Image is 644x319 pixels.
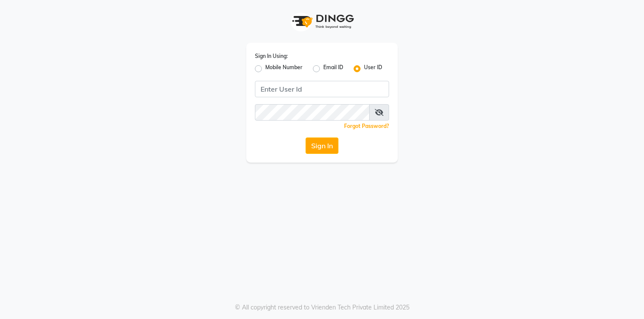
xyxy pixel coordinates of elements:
[323,64,343,74] label: Email ID
[255,52,288,60] label: Sign In Using:
[364,64,382,74] label: User ID
[287,9,357,34] img: logo1.svg
[255,81,389,97] input: Username
[344,123,389,129] a: Forgot Password?
[255,104,370,121] input: Username
[306,137,338,154] button: Sign In
[265,64,303,74] label: Mobile Number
